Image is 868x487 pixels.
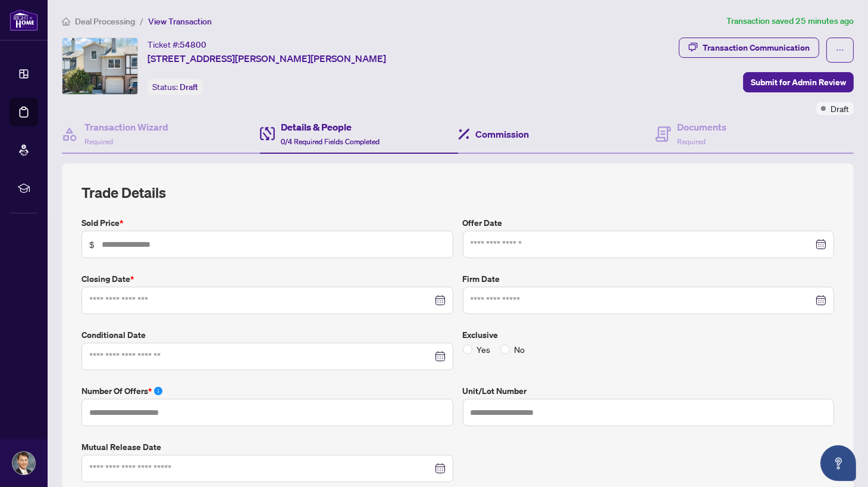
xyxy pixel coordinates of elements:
label: Firm Date [463,272,835,286]
span: [STREET_ADDRESS][PERSON_NAME][PERSON_NAME] [148,51,386,66]
label: Number of offers [82,384,453,398]
label: Unit/Lot Number [463,384,835,398]
span: Submit for Admin Review [751,73,846,92]
span: Required [84,137,113,146]
li: / [140,14,143,28]
img: Profile Icon [12,452,35,474]
button: Open asap [820,445,856,481]
span: Draft [180,82,198,92]
img: logo [10,9,38,31]
span: Yes [472,343,496,356]
span: $ [89,238,95,251]
div: Ticket #: [148,38,206,51]
h4: Commission [476,127,529,141]
h4: Transaction Wizard [84,120,168,134]
span: Draft [831,102,849,115]
span: info-circle [154,387,162,395]
span: Required [677,137,706,146]
span: No [510,343,530,356]
span: ellipsis [836,46,844,54]
h4: Details & People [281,120,380,134]
button: Submit for Admin Review [743,72,854,92]
div: Transaction Communication [703,38,810,57]
img: IMG-N12338721_1.jpg [62,38,137,94]
span: 0/4 Required Fields Completed [281,137,380,146]
h2: Trade Details [82,183,834,202]
button: Transaction Communication [679,38,819,58]
div: Status: [148,79,203,95]
span: View Transaction [148,16,212,27]
label: Exclusive [463,328,835,342]
span: home [62,17,70,26]
label: Mutual Release Date [82,441,453,454]
span: Deal Processing [75,16,135,27]
article: Transaction saved 25 minutes ago [726,14,854,28]
label: Offer Date [463,216,835,229]
label: Closing Date [82,272,453,286]
label: Sold Price [82,216,453,229]
span: 54800 [180,39,206,50]
label: Conditional Date [82,328,453,342]
h4: Documents [677,120,726,134]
